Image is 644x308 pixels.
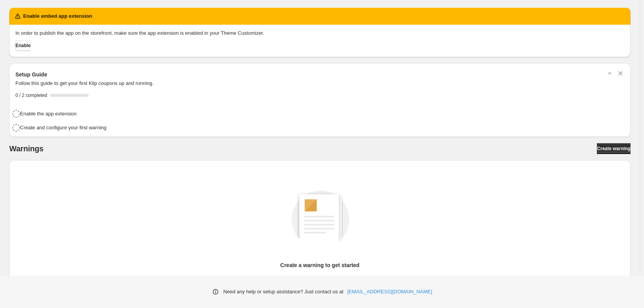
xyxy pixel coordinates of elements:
[15,40,30,51] button: Enable
[597,143,631,154] a: Create warning
[280,261,359,269] p: Create a warning to get started
[23,12,92,20] h2: Enable embed app extension
[9,144,44,153] h2: Warnings
[15,29,624,37] p: In order to publish the app on the storefront, make sure the app extension is enabled in your The...
[597,146,631,152] span: Create warning
[15,71,47,78] h3: Setup Guide
[20,124,106,132] h4: Create and configure your first warning
[20,110,77,118] h4: Enable the app extension
[15,80,624,87] p: Follow this guide to get your first Klip coupons up and running.
[15,42,30,49] span: Enable
[347,288,432,296] a: [EMAIL_ADDRESS][DOMAIN_NAME]
[15,92,47,98] span: 0 / 2 completed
